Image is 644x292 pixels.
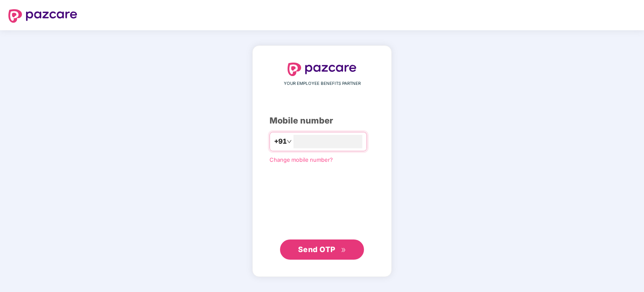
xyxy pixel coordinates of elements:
[274,136,287,147] span: +91
[341,247,346,253] span: double-right
[270,156,333,163] a: Change mobile number?
[284,80,361,87] span: YOUR EMPLOYEE BENEFITS PARTNER
[288,63,356,76] img: logo
[270,114,374,127] div: Mobile number
[280,239,364,260] button: Send OTPdouble-right
[287,139,292,144] span: down
[8,9,77,23] img: logo
[298,245,335,254] span: Send OTP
